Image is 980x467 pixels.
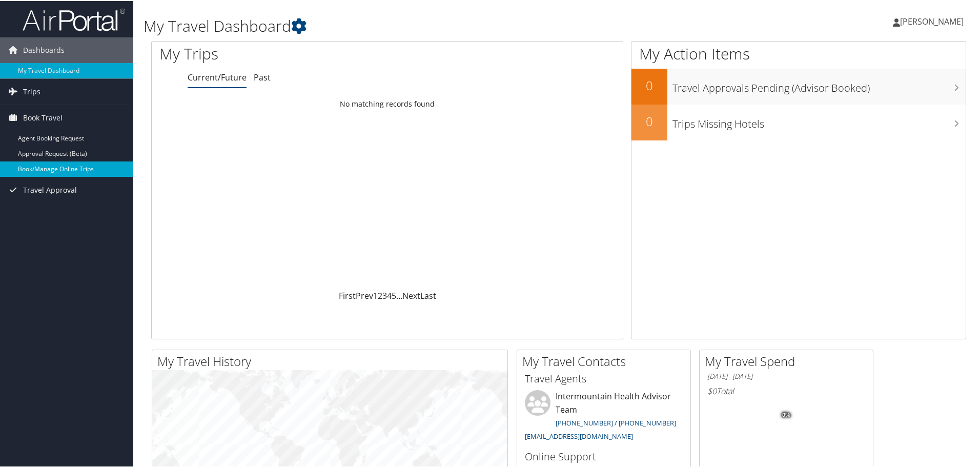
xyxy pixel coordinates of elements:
tspan: 0% [782,411,790,417]
a: 0Travel Approvals Pending (Advisor Booked) [631,68,966,104]
a: [PHONE_NUMBER] / [PHONE_NUMBER] [556,417,676,427]
h3: Travel Approvals Pending (Advisor Booked) [672,75,966,94]
a: Last [420,289,436,300]
span: Book Travel [23,104,63,130]
a: First [339,289,356,300]
a: Current/Future [188,71,247,82]
span: … [396,289,402,300]
a: Prev [356,289,373,300]
td: No matching records found [152,94,623,112]
a: 0Trips Missing Hotels [631,104,966,139]
h3: Online Support [525,449,683,463]
h3: Travel Agents [525,371,683,385]
a: Past [254,71,271,82]
h2: 0 [631,76,667,93]
h2: My Travel History [157,352,507,369]
h6: Total [707,384,865,396]
h2: My Travel Contacts [522,352,690,369]
a: [EMAIL_ADDRESS][DOMAIN_NAME] [525,431,633,440]
h1: My Travel Dashboard [144,14,697,36]
h6: [DATE] - [DATE] [707,371,865,380]
a: Next [402,289,420,300]
a: 5 [392,289,396,300]
a: 2 [378,289,382,300]
a: 3 [382,289,387,300]
img: airportal-logo.png [23,7,125,31]
a: 4 [387,289,392,300]
li: Intermountain Health Advisor Team [520,389,688,444]
h2: My Travel Spend [705,352,873,369]
span: Dashboards [23,36,65,62]
span: [PERSON_NAME] [900,15,964,26]
a: [PERSON_NAME] [893,5,974,36]
span: $0 [707,384,717,396]
a: 1 [373,289,378,300]
h3: Trips Missing Hotels [672,111,966,130]
span: Travel Approval [23,176,77,202]
h1: My Action Items [631,42,966,64]
span: Trips [23,78,40,104]
h2: 0 [631,112,667,129]
h1: My Trips [159,42,419,64]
